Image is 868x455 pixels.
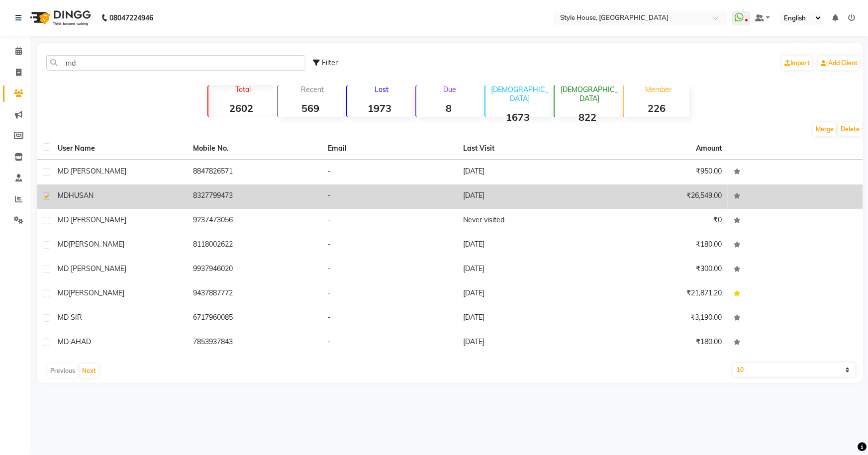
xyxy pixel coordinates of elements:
p: Member [628,85,689,94]
p: [DEMOGRAPHIC_DATA] [489,85,551,103]
td: 6717960085 [187,306,322,331]
p: Total [212,85,274,94]
td: 8327799473 [187,184,322,209]
span: MD [58,191,69,200]
span: [PERSON_NAME] [69,288,124,297]
td: - [322,160,458,184]
th: Last Visit [457,137,592,160]
td: Never visited [457,209,592,233]
td: - [322,233,458,258]
p: Recent [282,85,343,94]
td: [DATE] [457,258,592,282]
th: Email [322,137,458,160]
strong: 569 [278,102,343,114]
td: ₹180.00 [592,331,728,355]
span: MD [58,288,69,297]
td: - [322,209,458,233]
strong: 822 [555,111,620,123]
td: ₹26,549.00 [592,184,728,209]
td: ₹0 [592,209,728,233]
strong: 8 [416,102,482,114]
span: MD AHAD [58,337,91,346]
button: Next [80,364,98,378]
th: Mobile No. [187,137,322,160]
td: - [322,282,458,306]
strong: 226 [624,102,689,114]
p: Due [418,85,482,94]
td: ₹950.00 [592,160,728,184]
td: 9437887772 [187,282,322,306]
button: Merge [813,122,836,136]
td: 8847826571 [187,160,322,184]
td: [DATE] [457,282,592,306]
strong: 1973 [347,102,412,114]
span: Filter [322,58,338,67]
span: HUSAN [69,191,94,200]
a: Add Client [818,56,860,70]
td: - [322,331,458,355]
td: [DATE] [457,160,592,184]
td: [DATE] [457,306,592,331]
td: ₹180.00 [592,233,728,258]
td: [DATE] [457,184,592,209]
td: - [322,306,458,331]
span: MD [PERSON_NAME] [58,264,126,273]
span: MD [58,240,69,249]
td: ₹300.00 [592,258,728,282]
td: 9237473056 [187,209,322,233]
td: [DATE] [457,331,592,355]
p: [DEMOGRAPHIC_DATA] [559,85,620,103]
td: ₹3,190.00 [592,306,728,331]
img: logo [25,4,94,32]
td: - [322,184,458,209]
span: [PERSON_NAME] [69,240,124,249]
span: MD SIR [58,313,82,322]
span: MD [PERSON_NAME] [58,215,126,224]
td: 7853937843 [187,331,322,355]
strong: 2602 [208,102,274,114]
th: Amount [690,137,728,160]
td: - [322,258,458,282]
input: Search by Name/Mobile/Email/Code [46,55,305,71]
button: Delete [838,122,862,136]
strong: 1673 [485,111,551,123]
b: 08047224946 [109,4,153,32]
td: ₹21,871.20 [592,282,728,306]
td: 8118002622 [187,233,322,258]
th: User Name [52,137,187,160]
td: [DATE] [457,233,592,258]
p: Lost [351,85,412,94]
span: MD [PERSON_NAME] [58,167,126,176]
a: Import [782,56,812,70]
td: 9937946020 [187,258,322,282]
